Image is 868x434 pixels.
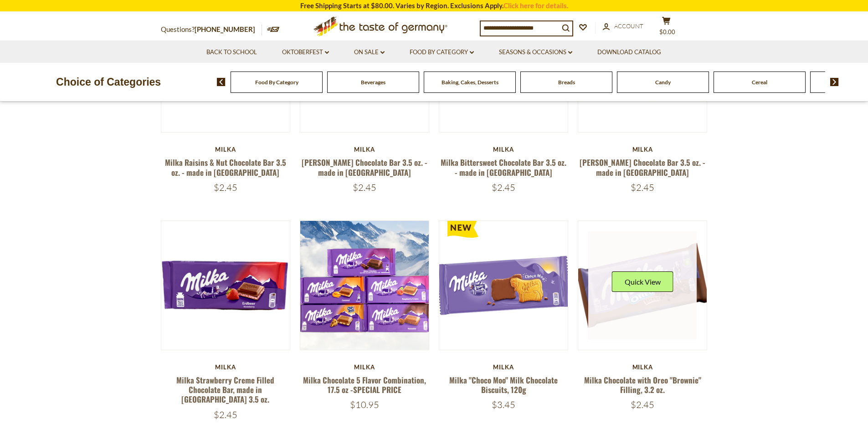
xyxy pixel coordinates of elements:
span: $2.45 [214,409,237,420]
span: $10.95 [350,399,379,410]
span: $2.45 [214,182,237,193]
a: Food By Category [255,79,298,86]
a: On Sale [354,47,385,57]
span: $0.00 [659,28,675,36]
a: Back to School [206,47,257,57]
a: Milka "Choco Moo" Milk Chocolate Biscuits, 120g [449,374,558,395]
span: $2.45 [631,399,654,410]
p: Questions? [161,24,262,36]
button: $0.00 [653,16,680,39]
a: Account [603,21,643,31]
div: Milka [161,146,291,153]
a: Food By Category [410,47,474,57]
a: Candy [655,79,671,86]
span: Account [614,22,643,30]
div: Milka [161,363,291,371]
img: Milka [300,221,429,350]
a: Breads [558,79,575,86]
a: Milka Chocolate 5 Flavor Combination, 17.5 oz -SPECIAL PRICE [303,374,426,395]
a: Milka Bittersweet Chocolate Bar 3.5 oz. - made in [GEOGRAPHIC_DATA] [441,157,566,178]
a: Oktoberfest [282,47,329,57]
a: Milka Chocolate with Oreo "Brownie" Filling, 3.2 oz. [584,374,701,395]
img: next arrow [830,78,839,86]
div: Milka [300,146,430,153]
div: Milka [578,146,708,153]
a: Download Catalog [597,47,661,57]
span: $3.45 [492,399,515,410]
img: Milka [161,221,290,350]
img: previous arrow [217,78,226,86]
a: Milka Strawberry Creme Filled Chocolate Bar, made in [GEOGRAPHIC_DATA] 3.5 oz. [176,374,274,405]
div: Milka [439,146,569,153]
a: [PERSON_NAME] Chocolate Bar 3.5 oz. - made in [GEOGRAPHIC_DATA] [302,157,427,178]
button: Quick View [612,271,673,292]
span: $2.45 [631,182,654,193]
a: Cereal [752,79,767,86]
span: $2.45 [492,182,515,193]
div: Milka [578,363,708,371]
a: Milka Raisins & Nut Chocolate Bar 3.5 oz. - made in [GEOGRAPHIC_DATA] [165,157,286,178]
img: Milka [578,221,707,350]
a: Baking, Cakes, Desserts [442,79,498,86]
a: [PERSON_NAME] Chocolate Bar 3.5 oz. - made in [GEOGRAPHIC_DATA] [580,157,705,178]
a: Beverages [361,79,385,86]
div: Milka [300,363,430,371]
a: Click here for details. [503,1,568,10]
img: Milka [439,221,568,350]
span: $2.45 [353,182,376,193]
a: Seasons & Occasions [499,47,572,57]
div: Milka [439,363,569,371]
a: [PHONE_NUMBER] [195,25,255,33]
